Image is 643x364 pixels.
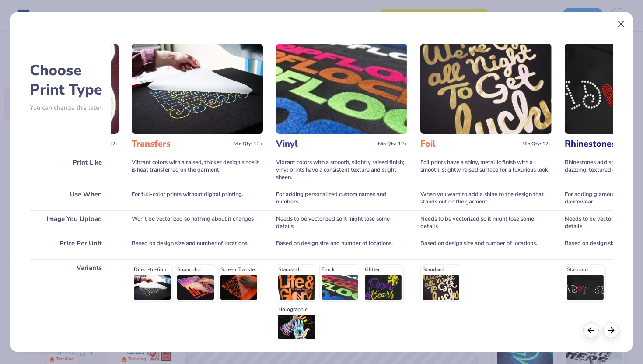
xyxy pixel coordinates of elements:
div: Price Per Unit [30,235,111,259]
span: Min Qty: 12+ [522,141,552,147]
div: Variants [30,259,111,346]
div: Print Like [30,154,111,186]
h3: Transfers [132,138,230,150]
div: Based on design size and number of locations. [132,235,263,259]
img: Foil [420,44,552,134]
h3: Vinyl [276,138,374,150]
div: Based on design size and number of locations. [420,235,552,259]
button: Close [613,16,629,32]
div: Needs to be vectorized so it might lose some details [420,210,552,235]
img: Vinyl [276,44,407,134]
div: Vibrant colors with a raised, thicker design since it is heat transferred on the garment. [132,154,263,186]
div: Image You Upload [30,210,111,235]
div: When you want to add a shine to the design that stands out on the garment. [420,186,552,210]
span: Min Qty: 12+ [378,141,407,147]
h3: Foil [420,138,519,150]
div: Vibrant colors with a smooth, slightly raised finish; vinyl prints have a consistent texture and ... [276,154,407,186]
div: Won't be vectorized so nothing about it changes [132,210,263,235]
img: Transfers [132,44,263,134]
div: For full-color prints without digital printing. [132,186,263,210]
div: For adding personalized custom names and numbers. [276,186,407,210]
div: Needs to be vectorized so it might lose some details [276,210,407,235]
span: Min Qty: 12+ [234,141,263,147]
div: Use When [30,186,111,210]
div: Foil prints have a shiny, metallic finish with a smooth, slightly raised surface for a luxurious ... [420,154,552,186]
p: You can change this later. [30,104,111,112]
h2: Choose Print Type [30,61,111,99]
div: Based on design size and number of locations. [276,235,407,259]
